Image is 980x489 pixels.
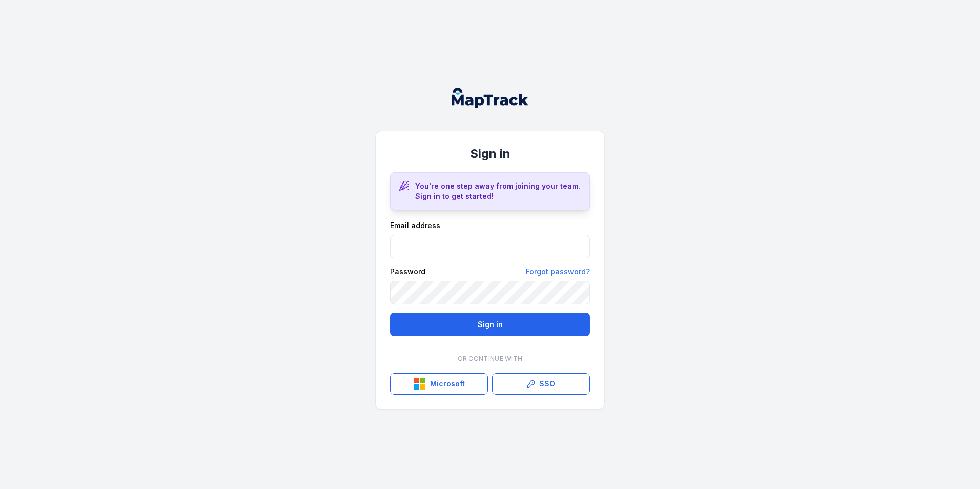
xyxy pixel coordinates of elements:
[435,88,545,108] nav: Global
[390,349,590,369] div: Or continue with
[492,373,590,395] a: SSO
[415,181,581,201] h3: You're one step away from joining your team. Sign in to get started!
[390,267,425,277] label: Password
[390,220,440,231] label: Email address
[526,267,590,277] a: Forgot password?
[390,373,488,395] button: Microsoft
[390,313,590,336] button: Sign in
[390,146,590,162] h1: Sign in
